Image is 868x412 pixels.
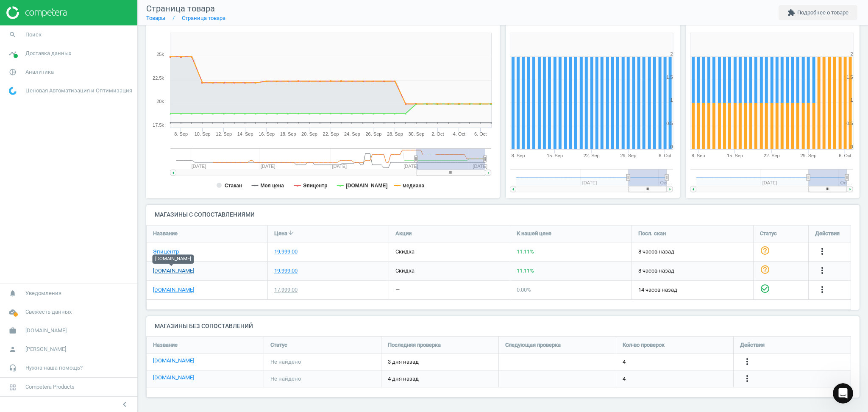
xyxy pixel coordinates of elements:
a: Товары [146,15,165,21]
div: Допоможіть користувачеві [PERSON_NAME] зрозуміти, як він справляється: [7,214,139,250]
button: go back [6,5,22,21]
button: more_vert [817,284,827,295]
text: 20k [156,99,164,104]
text: 0 [670,144,673,149]
tspan: Oct… [840,180,852,185]
tspan: 8. Sep [691,153,705,158]
span: Свежесть данных [25,308,72,316]
div: — [395,286,400,294]
tspan: Моя цена [260,183,284,189]
span: скидка [395,267,415,274]
a: Страница товара [182,15,225,21]
span: 4 [623,375,626,383]
i: person [5,341,21,357]
img: ajHJNr6hYgQAAAAASUVORK5CYII= [6,6,67,19]
div: 19,999.00 [274,267,298,275]
span: Страница товара [146,3,215,14]
tspan: 26. Sep [365,131,381,136]
span: [DOMAIN_NAME] [25,327,67,334]
i: arrow_downward [287,229,294,236]
button: chevron_left [114,399,135,410]
tspan: 2. Oct [431,131,444,136]
div: Так, можливо; з цим може допомогти команда підтримки. Ви можете створити файл з колонками Артикул... [14,80,132,130]
div: Operator каже… [7,250,163,310]
tspan: 15. Sep [547,153,563,158]
span: Последняя проверка [388,341,441,349]
p: Наші фахівці також можуть допомогти [41,10,130,23]
h4: Магазины без сопоставлений [146,316,860,336]
tspan: 8. Sep [174,131,188,136]
button: Start recording [54,278,61,284]
tspan: Стакан [225,183,242,189]
img: Profile image for Operator [24,6,38,20]
div: Процес пошуку співставлень по доданим товарам також був завершений, дайте знати якщо виникнуть до... [7,153,139,196]
button: Надіслати повідомлення… [145,274,159,288]
div: [DATE] [7,203,163,214]
span: 8 часов назад [638,267,747,275]
tspan: 22. Sep [584,153,600,158]
button: Завантажити вкладений файл [13,278,20,284]
div: Допоможіть користувачеві [PERSON_NAME] зрозуміти, як він справляється: [14,220,132,245]
text: 22.5k [153,75,164,81]
button: more_vert [817,246,827,257]
button: more_vert [817,265,827,276]
div: 19,999.00 [274,248,298,256]
tspan: 24. Sep [344,131,360,136]
tspan: [DATE] [473,164,487,169]
span: Название [153,230,178,237]
tspan: 6. Oct [474,131,487,136]
text: 2 [850,51,853,56]
tspan: [DOMAIN_NAME] [346,183,388,189]
span: 11.11 % [517,248,534,255]
div: 17,999.00 [274,286,298,294]
i: work [5,323,21,339]
h1: Operator [41,3,71,10]
text: 1 [850,97,853,103]
tspan: 22. Sep [323,131,339,136]
tspan: Эпицентр [303,183,328,189]
span: 4 [623,358,626,366]
div: Paul каже… [7,153,163,203]
tspan: 28. Sep [387,131,403,136]
span: Competera Products [25,383,75,391]
button: Головна [133,5,149,21]
h4: Магазины с сопоставлениями [146,205,860,225]
span: Цена [274,230,287,237]
button: more_vert [742,373,752,384]
span: Действия [740,341,765,349]
span: 8 часов назад [638,248,747,256]
tspan: 4. Oct [453,131,465,136]
span: Статус [760,230,777,237]
i: check_circle_outline [760,284,770,294]
span: Нужна наша помощь? [25,364,83,372]
span: 14 часов назад [638,286,747,294]
tspan: Oct… [660,180,672,185]
span: Следующая проверка [505,341,561,349]
span: Действия [815,230,840,237]
span: Посл. скан [638,230,666,237]
span: 0.00 % [517,287,531,293]
span: Не найдено [270,375,301,383]
span: Кол-во проверок [623,341,665,349]
i: timeline [5,45,21,61]
span: Статус [270,341,287,349]
text: 1.5 [667,75,673,80]
img: wGWNvw8QSZomAAAAABJRU5ErkJggg== [9,87,17,95]
span: Уведомления [25,290,61,297]
a: [DOMAIN_NAME] [153,357,194,365]
span: Ценовая Автоматизация и Оптимизация [25,87,132,95]
span: Доставка данных [25,50,71,57]
button: extensionПодробнее о товаре [779,5,857,20]
i: headset_mic [5,360,21,376]
tspan: 14. Sep [237,131,253,136]
div: Operator каже… [7,214,163,251]
tspan: 10. Sep [195,131,211,136]
tspan: 15. Sep [727,153,743,158]
tspan: 20. Sep [301,131,317,136]
i: more_vert [742,373,752,384]
text: 1 [670,97,673,103]
button: Вибір емодзі [27,278,33,284]
tspan: 18. Sep [280,131,296,136]
span: 4 дня назад [388,375,492,383]
tspan: 29. Sep [620,153,637,158]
